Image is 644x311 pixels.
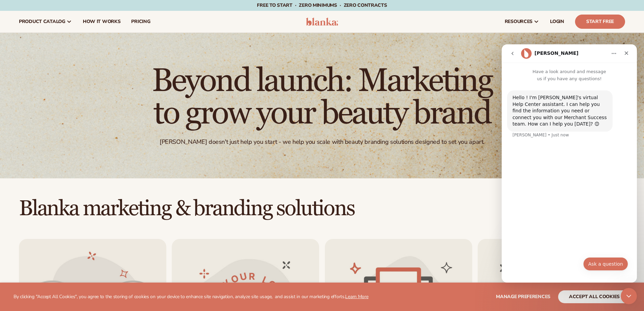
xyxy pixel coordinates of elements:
a: Learn More [345,293,368,300]
iframe: Intercom live chat [621,288,637,304]
span: Manage preferences [496,293,550,300]
a: LOGIN [545,11,570,32]
span: LOGIN [550,19,564,24]
a: How It Works [77,11,126,32]
span: product catalog [19,19,65,24]
a: product catalog [14,11,77,32]
span: How It Works [83,19,121,24]
span: Free to start · ZERO minimums · ZERO contracts [257,2,387,8]
span: pricing [131,19,150,24]
a: pricing [126,11,156,32]
a: resources [499,11,545,32]
button: Manage preferences [496,290,550,303]
img: logo [306,18,338,26]
p: By clicking "Accept All Cookies", you agree to the storing of cookies on your device to enhance s... [14,294,368,300]
a: Start Free [575,15,625,29]
h1: Beyond launch: Marketing to grow your beauty brand [136,65,508,130]
div: [PERSON_NAME] doesn't just help you start - we help you scale with beauty branding solutions desi... [160,138,484,146]
iframe: To enrich screen reader interactions, please activate Accessibility in Grammarly extension settings [502,44,637,283]
span: resources [505,19,532,24]
button: accept all cookies [558,290,630,303]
